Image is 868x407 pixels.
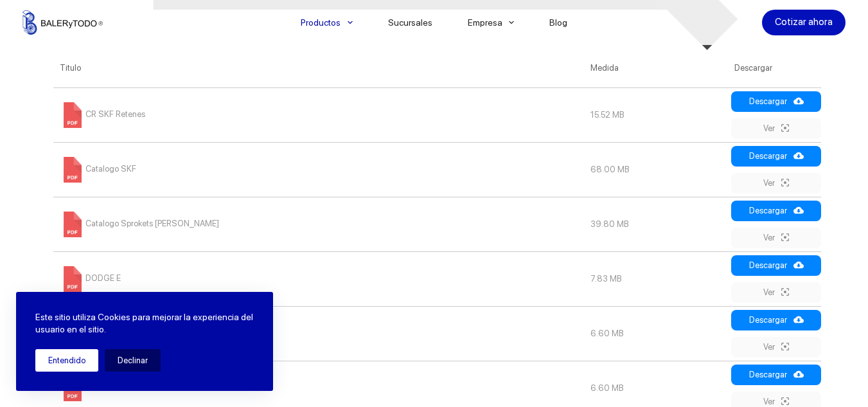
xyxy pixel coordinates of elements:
[731,228,821,248] a: Ver
[22,10,103,35] img: Balerytodo
[731,255,821,276] a: Descargar
[60,164,136,174] a: Catalogo SKF
[731,337,821,357] a: Ver
[584,142,728,197] td: 68.00 MB
[35,349,98,372] button: Entendido
[731,118,821,139] a: Ver
[60,273,121,283] a: DODGE E
[584,251,728,306] td: 7.83 MB
[731,173,821,194] a: Ver
[731,365,821,385] a: Descargar
[584,306,728,361] td: 6.60 MB
[60,219,219,228] a: Catalogo Sprokets [PERSON_NAME]
[731,282,821,303] a: Ver
[731,310,821,330] a: Descargar
[762,10,846,35] a: Cotizar ahora
[53,49,585,87] th: Titulo
[731,146,821,167] a: Descargar
[584,197,728,251] td: 39.80 MB
[35,311,254,336] p: Este sitio utiliza Cookies para mejorar la experiencia del usuario en el sitio.
[731,201,821,221] a: Descargar
[105,349,161,372] button: Declinar
[60,109,145,119] a: CR SKF Retenes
